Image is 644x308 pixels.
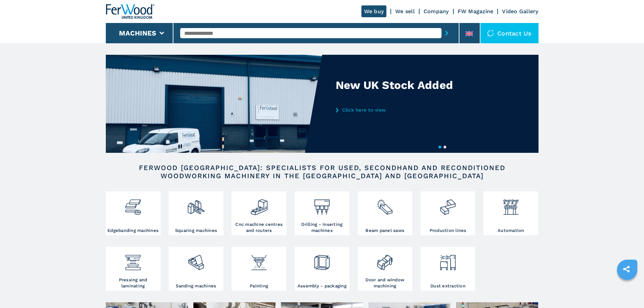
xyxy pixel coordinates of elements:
[421,247,475,291] a: Dust extraction
[439,248,457,271] img: aspirazione_1.png
[487,30,494,37] img: Contact us
[502,8,538,15] a: Video Gallery
[444,146,446,148] button: 2
[124,193,142,216] img: bordatrici_1.png
[359,277,411,289] h3: Door and window machining
[480,23,539,43] div: Contact us
[439,193,457,216] img: linee_di_produzione_2.png
[232,191,286,235] a: Cnc machine centres and routers
[232,247,286,291] a: Painting
[395,8,415,15] a: We sell
[502,193,520,216] img: automazione.png
[424,8,449,15] a: Company
[294,247,349,291] a: Assembly - packaging
[313,193,331,216] img: foratrici_inseritrici_2.png
[358,247,412,291] a: Door and window machining
[615,278,639,303] iframe: Chat
[430,228,467,234] h3: Production lines
[119,29,156,37] button: Machines
[250,283,268,289] h3: Painting
[421,191,475,235] a: Production lines
[365,228,404,234] h3: Beam panel saws
[169,191,223,235] a: Squaring machines
[106,191,161,235] a: Edgebanding machines
[483,191,538,235] a: Automation
[169,247,223,291] a: Sanding machines
[336,107,468,113] a: Click here to view
[361,5,387,17] a: We buy
[358,191,412,235] a: Beam panel saws
[313,248,331,271] img: montaggio_imballaggio_2.png
[458,8,494,15] a: FW Magazine
[187,193,205,216] img: squadratrici_2.png
[106,55,322,153] img: New UK Stock Added
[297,283,347,289] h3: Assembly - packaging
[106,4,154,19] img: Ferwood
[187,248,205,271] img: levigatrici_2.png
[442,25,452,41] button: submit-button
[108,277,159,289] h3: Pressing and laminating
[108,228,159,234] h3: Edgebanding machines
[127,164,517,180] h2: FERWOOD [GEOGRAPHIC_DATA]: SPECIALISTS FOR USED, SECONDHAND AND RECONDITIONED WOODWORKING MACHINE...
[376,193,394,216] img: sezionatrici_2.png
[438,146,441,148] button: 1
[106,247,161,291] a: Pressing and laminating
[430,283,466,289] h3: Dust extraction
[296,221,348,234] h3: Drilling - inserting machines
[250,248,268,271] img: verniciatura_1.png
[233,221,285,234] h3: Cnc machine centres and routers
[618,261,635,278] a: sharethis
[176,283,216,289] h3: Sanding machines
[175,228,217,234] h3: Squaring machines
[294,191,349,235] a: Drilling - inserting machines
[376,248,394,271] img: lavorazione_porte_finestre_2.png
[250,193,268,216] img: centro_di_lavoro_cnc_2.png
[498,228,524,234] h3: Automation
[124,248,142,271] img: pressa-strettoia.png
